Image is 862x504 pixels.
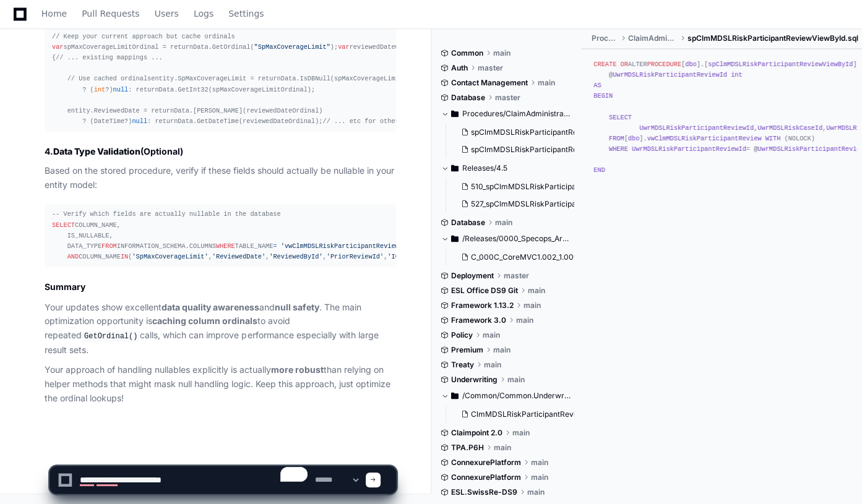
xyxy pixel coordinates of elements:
button: spClmMDSLRiskParticipantReviewViewById.sql [456,124,575,141]
span: END [593,166,605,174]
span: int [731,71,742,79]
span: BEGIN [593,92,613,100]
span: /Releases/0000_Specops_Archive/1.001 to 1.020 Consolidated [462,234,572,244]
span: Procedures/ClaimAdministration [462,109,572,119]
span: main [538,78,555,88]
span: main [493,48,511,58]
span: 'ReviewedById' [269,253,322,260]
span: UwrMDSLRiskParticipantReviewId [632,145,746,153]
button: Procedures/ClaimAdministration [441,104,572,124]
span: SELECT [52,221,75,229]
span: 527_spClmMDSLRiskParticipantReviewViewByUwrMDSLRiskParticipantId.sql [471,199,743,209]
span: UwrMDSLRiskParticipantReviewId [613,71,727,79]
span: dbo [628,134,639,142]
span: Logs [194,10,213,17]
span: main [507,375,525,385]
button: /Releases/0000_Specops_Archive/1.001 to 1.020 Consolidated [441,229,572,249]
span: AND [67,253,79,260]
span: master [504,271,529,281]
span: WHERE [609,145,628,153]
span: = [273,242,277,250]
span: "SpMaxCoverageLimit" [254,43,330,51]
code: GetOrdinal() [82,331,140,342]
span: Contact Management [451,78,528,88]
span: master [478,63,503,73]
span: Users [155,10,179,17]
span: var [52,43,63,51]
span: 510_spClmMDSLRiskParticipantReviewViewById.sql [471,182,653,192]
span: Common [451,48,483,58]
span: Deployment [451,271,494,281]
div: ALTER [ ].[ ] @ , , , , , , , , , , , , , , , , , , , , , , , , , , , , , , , , , , , , , , , , ,... [593,59,850,176]
span: 'ReviewedDate' [212,253,265,260]
span: main [494,443,511,453]
span: null [113,86,129,93]
span: WHERE [216,242,235,250]
svg: Directory [451,106,459,121]
span: spClmMDSLRiskParticipantReviewViewById [708,61,853,68]
span: ESL Office DS9 Git [451,286,518,296]
span: Releases/4.5 [462,163,507,173]
button: C_000C_CoreMVC1.002_1.009.sql [456,249,575,266]
h2: Summary [45,281,396,293]
span: main [495,218,512,228]
span: Procedures [591,33,618,43]
strong: Data Type Validation [53,146,140,156]
span: var [338,43,349,51]
span: AS [593,82,601,89]
p: Your updates show excellent and . The main optimization opportunity is to avoid repeated calls, w... [45,301,396,357]
span: // Use cached ordinals [67,75,152,82]
span: Database [451,218,485,228]
h3: 4. (Optional) [45,145,396,158]
span: null [132,117,147,125]
strong: null safety [275,302,319,312]
span: -- Verify which fields are actually nullable in the database [52,210,281,218]
span: Framework 3.0 [451,315,506,325]
span: SELECT [609,113,632,121]
span: WITH [765,134,781,142]
strong: data quality awareness [162,302,259,312]
span: Home [41,10,67,17]
button: 527_spClmMDSLRiskParticipantReviewViewByUwrMDSLRiskParticipantId.sql [456,195,575,213]
span: Pull Requests [82,10,139,17]
span: Framework 1.13.2 [451,301,514,310]
span: main [512,428,530,438]
span: Auth [451,63,468,73]
span: TPA.P6H [451,443,484,453]
span: main [484,360,501,370]
span: // ... etc for other nullable fields [322,117,460,125]
span: main [516,315,533,325]
button: ClmMDSLRiskParticipantReviewView.cs [456,406,575,423]
button: spClmMDSLRiskParticipantReviewViewByUwrMDSLRiskParticipantId.sql [456,141,575,158]
span: Premium [451,345,483,355]
span: OR [620,61,627,68]
span: 'ICDSourceVersion' [387,253,456,260]
span: // ... existing mappings ... [56,54,163,61]
span: ClmMDSLRiskParticipantReviewView.cs [471,409,613,419]
span: Settings [228,10,264,17]
button: 510_spClmMDSLRiskParticipantReviewViewById.sql [456,178,575,195]
span: 'PriorReviewId' [327,253,384,260]
span: ClaimAdministration [628,33,678,43]
span: spClmMDSLRiskParticipantReviewViewById.sql [687,33,858,43]
button: Releases/4.5 [441,158,572,178]
span: Policy [451,330,473,340]
span: spClmMDSLRiskParticipantReviewViewById.sql [471,127,639,137]
span: spClmMDSLRiskParticipantReviewViewByUwrMDSLRiskParticipantId.sql [471,145,728,155]
span: C_000C_CoreMVC1.002_1.009.sql [471,252,590,262]
span: /Common/Common.Underwriting/Common.Underwriting.Entities/View [462,391,572,401]
span: IN [121,253,128,260]
strong: more robust [271,364,324,375]
span: UwrMDSLRiskCaseId [757,124,822,131]
span: FROM [101,242,117,250]
span: 'vwClmMDSLRiskParticipantReview' [281,242,403,250]
span: main [528,286,545,296]
svg: Directory [451,388,459,403]
strong: caching column ordinals [152,315,257,326]
button: /Common/Common.Underwriting/Common.Underwriting.Entities/View [441,386,572,406]
svg: Directory [451,231,459,246]
span: Claimpoint 2.0 [451,428,502,438]
p: Your approach of handling nullables explicitly is actually than relying on helper methods that mi... [45,363,396,405]
span: Database [451,93,485,103]
svg: Directory [451,161,459,176]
